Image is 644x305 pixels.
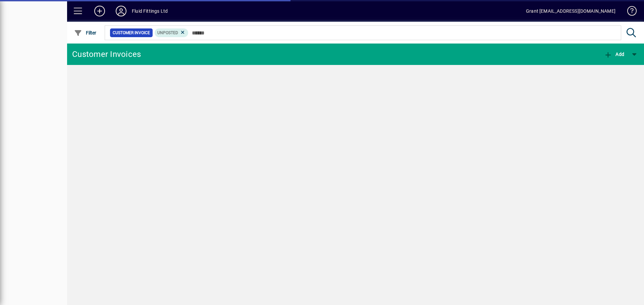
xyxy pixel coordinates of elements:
mat-chip: Customer Invoice Status: Unposted [155,28,189,37]
div: Fluid Fittings Ltd [132,6,168,16]
button: Add [602,48,626,60]
div: Grant [EMAIL_ADDRESS][DOMAIN_NAME] [526,6,615,16]
button: Profile [110,5,132,17]
span: Add [604,52,624,57]
span: Filter [74,30,97,35]
button: Filter [72,27,98,39]
button: Add [89,5,110,17]
div: Customer Invoices [72,49,141,60]
span: Unposted [157,30,178,35]
span: Customer Invoice [113,29,150,36]
a: Knowledge Base [622,1,636,23]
